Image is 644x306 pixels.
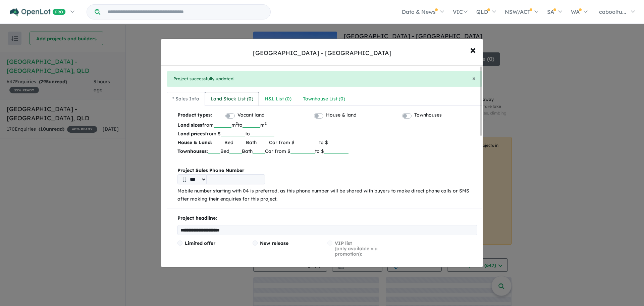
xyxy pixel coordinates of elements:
[102,5,269,19] input: Try estate name, suburb, builder or developer
[177,148,208,154] b: Townhouses:
[177,139,212,145] b: House & Land:
[177,131,205,137] b: Land prices
[472,75,476,81] button: Close
[172,95,199,103] div: * Sales Info
[326,111,357,119] label: House & land
[177,147,477,156] p: Bed Bath Car from $ to $
[183,177,186,182] img: Phone icon
[265,121,267,126] sup: 2
[414,111,442,119] label: Townhouses
[185,240,215,246] span: Limited offer
[470,42,476,57] span: ×
[472,74,476,82] span: ×
[253,49,391,57] div: [GEOGRAPHIC_DATA] - [GEOGRAPHIC_DATA]
[260,240,288,246] span: New release
[177,121,477,129] p: from m to m
[177,111,212,120] b: Product types:
[177,129,477,138] p: from $ to
[303,95,345,103] div: Townhouse List ( 0 )
[211,95,253,103] div: Land Stock List ( 0 )
[599,8,626,15] span: cabooltu...
[265,95,291,103] div: H&L List ( 0 )
[167,71,482,87] div: Project successfully updated.
[177,187,477,203] p: Mobile number starting with 04 is preferred, as this phone number will be shared with buyers to m...
[236,121,238,126] sup: 2
[177,167,477,175] b: Project Sales Phone Number
[237,111,265,119] label: Vacant land
[177,138,477,147] p: Bed Bath Car from $ to $
[177,122,202,128] b: Land sizes
[177,214,477,222] p: Project headline:
[10,8,66,16] img: Openlot PRO Logo White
